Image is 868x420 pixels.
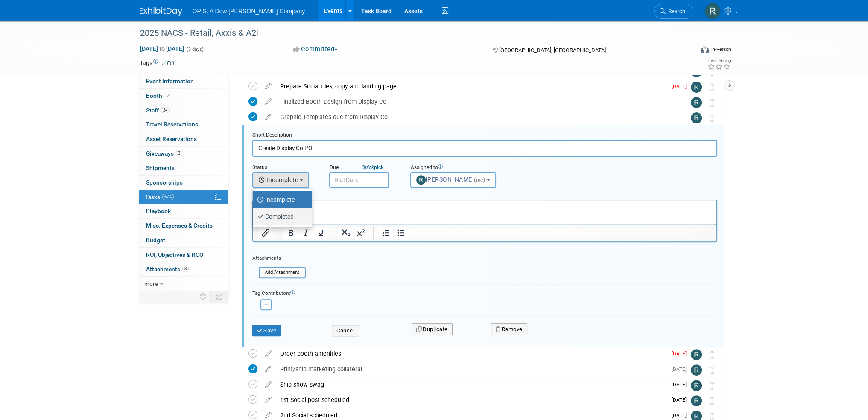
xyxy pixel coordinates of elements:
i: Move task [710,366,714,374]
a: Quickpick [360,164,385,171]
span: (3 days) [186,47,204,52]
div: Details [252,188,717,200]
i: Move task [710,99,714,107]
i: Move task [710,114,714,122]
label: Incomplete [257,193,303,206]
div: Finalized Booth Design from Display Co [276,94,674,109]
span: Attachments [146,266,189,273]
div: Tag Contributors [252,288,717,297]
a: edit [261,411,276,419]
iframe: Rich Text Area [253,200,716,224]
span: 8 [182,266,189,272]
a: edit [261,396,276,404]
button: Underline [313,227,328,239]
div: Short Description [252,132,717,140]
button: Bold [283,227,298,239]
div: In-Person [710,46,731,53]
a: Budget [139,233,228,247]
a: edit [261,98,276,106]
a: Search [654,4,693,19]
button: Incomplete [252,172,309,188]
a: Edit [162,60,176,66]
a: ROI, Objectives & ROO [139,248,228,262]
i: Quick [362,164,374,170]
button: Save [252,325,281,337]
button: Committed [290,45,341,54]
span: [DATE] [672,397,691,403]
span: [DATE] [DATE] [140,45,184,53]
img: Format-Inperson.png [701,46,709,53]
a: Asset Reservations [139,132,228,146]
a: Travel Reservations [139,117,228,132]
img: Renee Ortner [691,395,702,406]
span: Asset Reservations [146,135,197,142]
img: Renee Ortner [691,364,702,376]
span: Staff [146,107,170,114]
img: Renee Ortner [704,3,721,19]
span: [DATE] [672,412,691,418]
span: [DATE] [672,351,691,357]
div: Assigned to [410,164,517,172]
a: edit [261,381,276,388]
i: Move task [710,382,714,390]
i: Move task [710,397,714,405]
div: Order booth amenities [276,347,666,361]
img: Renee Ortner [691,380,702,391]
img: ExhibitDay [140,7,182,16]
span: 24 [161,107,170,113]
input: Name of task or a short description [252,140,717,156]
button: Insert/edit link [258,227,273,239]
span: (me) [474,177,485,183]
span: Event Information [146,78,194,85]
span: to [158,45,166,52]
span: Booth [146,92,172,99]
span: Sponsorships [146,179,183,186]
button: Cancel [332,325,359,337]
div: Ship show swag [276,377,666,392]
a: Shipments [139,161,228,175]
img: Renee Ortner [691,112,702,123]
span: [PERSON_NAME] [416,176,487,183]
a: edit [261,113,276,121]
div: 2025 NACS - Retail, Axxis & A2i [137,26,681,41]
a: Playbook [139,204,228,218]
span: more [144,280,158,287]
a: Misc. Expenses & Credits [139,219,228,233]
button: Remove [491,323,527,335]
button: Superscript [354,227,368,239]
a: Attachments8 [139,262,228,276]
div: Prepare Social tiles, copy and landing page [276,79,666,94]
span: OPIS, A Dow [PERSON_NAME] Company [193,8,305,15]
i: Move task [710,351,714,359]
td: Tags [140,59,176,67]
i: Booth reservation complete [166,93,170,98]
span: Budget [146,237,165,244]
span: Misc. Expenses & Credits [146,222,213,229]
button: [PERSON_NAME](me) [410,172,496,188]
input: Due Date [329,172,389,188]
button: Numbered list [379,227,393,239]
button: Bullet list [394,227,408,239]
a: Event Information [139,74,228,88]
span: [DATE] [672,382,691,388]
i: Move task [710,83,714,91]
img: Renee Ortner [691,97,702,108]
div: Event Format [643,44,731,57]
div: Due [329,164,397,172]
img: Renee Ortner [691,349,702,360]
span: ROI, Objectives & ROO [146,251,203,258]
button: Duplicate [412,323,453,335]
button: Italic [298,227,313,239]
a: more [139,277,228,291]
span: Playbook [146,208,171,214]
a: edit [261,365,276,373]
span: [DATE] [672,366,691,372]
div: Status [252,164,316,172]
span: Shipments [146,164,175,171]
a: Booth [139,89,228,103]
label: Completed [257,210,303,223]
span: Search [666,8,685,15]
div: Print/ship marketing collateral [276,362,666,376]
div: Event Rating [707,59,730,63]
